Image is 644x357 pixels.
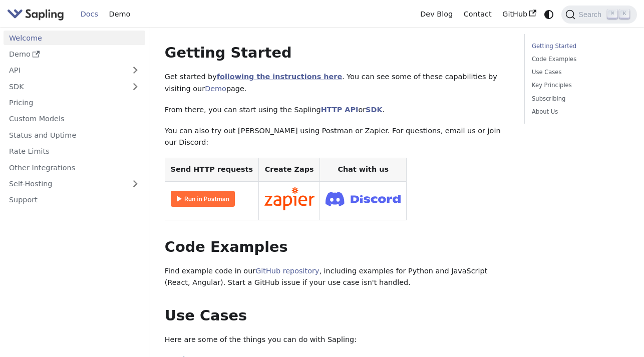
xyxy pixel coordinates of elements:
[4,144,145,159] a: Rate Limits
[165,158,258,182] th: Send HTTP requests
[458,7,497,22] a: Contact
[165,104,510,116] p: From there, you can start using the Sapling or .
[125,79,145,94] button: Expand sidebar category 'SDK'
[532,94,626,104] a: Subscribing
[532,68,626,77] a: Use Cases
[321,106,359,114] a: HTTP API
[165,238,510,256] h2: Code Examples
[165,334,510,346] p: Here are some of the things you can do with Sapling:
[4,160,145,175] a: Other Integrations
[532,42,626,51] a: Getting Started
[542,7,556,22] button: Switch between dark and light mode (currently system mode)
[532,107,626,117] a: About Us
[320,158,407,182] th: Chat with us
[165,44,510,62] h2: Getting Started
[264,187,314,210] img: Connect in Zapier
[165,71,510,95] p: Get started by . You can see some of these capabilities by visiting our page.
[165,265,510,289] p: Find example code in our , including examples for Python and JavaScript (React, Angular). Start a...
[4,112,145,126] a: Custom Models
[165,307,510,325] h2: Use Cases
[4,47,145,62] a: Demo
[561,6,636,24] button: Search (Command+K)
[255,267,319,275] a: GitHub repository
[125,63,145,78] button: Expand sidebar category 'API'
[4,79,125,94] a: SDK
[4,63,125,78] a: API
[4,193,145,207] a: Support
[619,10,629,19] kbd: K
[217,73,342,81] a: following the instructions here
[165,125,510,149] p: You can also try out [PERSON_NAME] using Postman or Zapier. For questions, email us or join our D...
[532,81,626,90] a: Key Principles
[104,7,136,22] a: Demo
[171,191,235,207] img: Run in Postman
[205,85,226,93] a: Demo
[607,10,617,19] kbd: ⌘
[497,7,541,22] a: GitHub
[7,7,64,22] img: Sapling.ai
[415,7,458,22] a: Dev Blog
[532,55,626,64] a: Code Examples
[4,128,145,142] a: Status and Uptime
[4,177,145,191] a: Self-Hosting
[4,31,145,45] a: Welcome
[575,11,607,19] span: Search
[75,7,104,22] a: Docs
[4,96,145,110] a: Pricing
[326,189,401,209] img: Join Discord
[258,158,320,182] th: Create Zaps
[366,106,382,114] a: SDK
[7,7,68,22] a: Sapling.ai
